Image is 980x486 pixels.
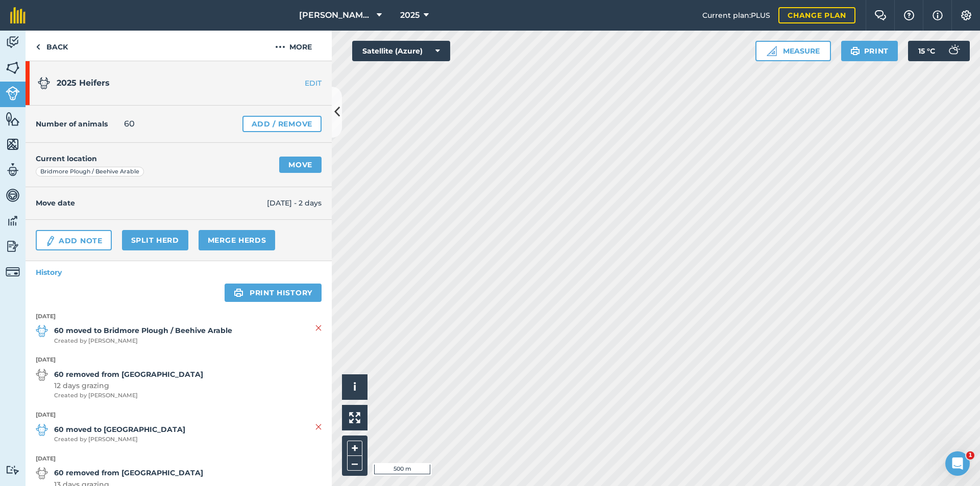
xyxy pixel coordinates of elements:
[275,41,285,53] img: svg+xml;base64,PHN2ZyB4bWxucz0iaHR0cDovL3d3dy53My5vcmcvMjAwMC9zdmciIHdpZHRoPSIyMCIgaGVpZ2h0PSIyNC...
[6,86,20,100] img: svg+xml;base64,PD94bWwgdmVyc2lvbj0iMS4wIiBlbmNvZGluZz0idXRmLTgiPz4KPCEtLSBHZW5lcmF0b3I6IEFkb2JlIE...
[903,10,915,20] img: A question mark icon
[267,197,322,209] span: [DATE] - 2 days
[36,230,112,250] a: Add Note
[54,380,203,391] span: 12 days grazing
[6,162,20,177] img: svg+xml;base64,PD94bWwgdmVyc2lvbj0iMS4wIiBlbmNvZGluZz0idXRmLTgiPz4KPCEtLSBHZW5lcmF0b3I6IEFkb2JlIE...
[36,355,322,365] strong: [DATE]
[36,467,48,479] img: svg+xml;base64,PD94bWwgdmVyc2lvbj0iMS4wIiBlbmNvZGluZz0idXRmLTgiPz4KPCEtLSBHZW5lcmF0b3I6IEFkb2JlIE...
[908,41,970,61] button: 15 °C
[54,369,203,380] strong: 60 removed from [GEOGRAPHIC_DATA]
[874,10,887,20] img: Two speech bubbles overlapping with the left bubble in the forefront
[943,41,964,61] img: svg+xml;base64,PD94bWwgdmVyc2lvbj0iMS4wIiBlbmNvZGluZz0idXRmLTgiPz4KPCEtLSBHZW5lcmF0b3I6IEFkb2JlIE...
[767,46,777,56] img: Ruler icon
[755,41,831,61] button: Measure
[778,7,855,23] a: Change plan
[841,41,898,61] button: Print
[6,60,20,75] img: svg+xml;base64,PHN2ZyB4bWxucz0iaHR0cDovL3d3dy53My5vcmcvMjAwMC9zdmciIHdpZHRoPSI1NiIgaGVpZ2h0PSI2MC...
[54,391,203,400] span: Created by [PERSON_NAME]
[36,167,144,177] div: Bridmore Plough / Beehive Arable
[349,412,360,423] img: Four arrows, one pointing top left, one top right, one bottom right and the last bottom left
[6,111,20,126] img: svg+xml;base64,PHN2ZyB4bWxucz0iaHR0cDovL3d3dy53My5vcmcvMjAwMC9zdmciIHdpZHRoPSI1NiIgaGVpZ2h0PSI2MC...
[6,213,20,228] img: svg+xml;base64,PD94bWwgdmVyc2lvbj0iMS4wIiBlbmNvZGluZz0idXRmLTgiPz4KPCEtLSBHZW5lcmF0b3I6IEFkb2JlIE...
[36,41,40,53] img: svg+xml;base64,PHN2ZyB4bWxucz0iaHR0cDovL3d3dy53My5vcmcvMjAwMC9zdmciIHdpZHRoPSI5IiBoZWlnaHQ9IjI0Ii...
[36,424,48,436] img: svg+xml;base64,PD94bWwgdmVyc2lvbj0iMS4wIiBlbmNvZGluZz0idXRmLTgiPz4KPCEtLSBHZW5lcmF0b3I6IEFkb2JlIE...
[352,41,450,61] button: Satellite (Azure)
[234,287,243,299] img: svg+xml;base64,PHN2ZyB4bWxucz0iaHR0cDovL3d3dy53My5vcmcvMjAwMC9zdmciIHdpZHRoPSIxOSIgaGVpZ2h0PSIyNC...
[315,322,322,334] img: svg+xml;base64,PHN2ZyB4bWxucz0iaHR0cDovL3d3dy53My5vcmcvMjAwMC9zdmciIHdpZHRoPSIyMiIgaGVpZ2h0PSIzMC...
[57,78,110,88] span: 2025 Heifers
[6,35,20,50] img: svg+xml;base64,PD94bWwgdmVyc2lvbj0iMS4wIiBlbmNvZGluZz0idXRmLTgiPz4KPCEtLSBHZW5lcmF0b3I6IEFkb2JlIE...
[54,325,232,336] strong: 60 moved to Bridmore Plough / Beehive Arable
[36,312,322,321] strong: [DATE]
[6,239,20,254] img: svg+xml;base64,PD94bWwgdmVyc2lvbj0iMS4wIiBlbmNvZGluZz0idXRmLTgiPz4KPCEtLSBHZW5lcmF0b3I6IEFkb2JlIE...
[966,451,974,459] span: 1
[933,9,943,21] img: svg+xml;base64,PHN2ZyB4bWxucz0iaHR0cDovL3d3dy53My5vcmcvMjAwMC9zdmciIHdpZHRoPSIxNyIgaGVpZ2h0PSIxNy...
[124,118,135,130] span: 60
[45,235,56,247] img: svg+xml;base64,PD94bWwgdmVyc2lvbj0iMS4wIiBlbmNvZGluZz0idXRmLTgiPz4KPCEtLSBHZW5lcmF0b3I6IEFkb2JlIE...
[342,374,367,400] button: i
[702,10,770,21] span: Current plan : PLUS
[347,456,362,471] button: –
[199,230,276,250] a: Merge Herds
[279,157,322,173] a: Move
[6,137,20,152] img: svg+xml;base64,PHN2ZyB4bWxucz0iaHR0cDovL3d3dy53My5vcmcvMjAwMC9zdmciIHdpZHRoPSI1NiIgaGVpZ2h0PSI2MC...
[38,77,50,89] img: svg+xml;base64,PD94bWwgdmVyc2lvbj0iMS4wIiBlbmNvZGluZz0idXRmLTgiPz4KPCEtLSBHZW5lcmF0b3I6IEFkb2JlIE...
[6,265,20,279] img: svg+xml;base64,PD94bWwgdmVyc2lvbj0iMS4wIiBlbmNvZGluZz0idXRmLTgiPz4KPCEtLSBHZW5lcmF0b3I6IEFkb2JlIE...
[36,197,267,209] h4: Move date
[54,467,203,478] strong: 60 removed from [GEOGRAPHIC_DATA]
[918,41,935,61] span: 15 ° C
[347,441,362,456] button: +
[36,153,97,164] h4: Current location
[36,118,108,130] h4: Number of animals
[54,424,185,435] strong: 60 moved to [GEOGRAPHIC_DATA]
[6,188,20,203] img: svg+xml;base64,PD94bWwgdmVyc2lvbj0iMS4wIiBlbmNvZGluZz0idXRmLTgiPz4KPCEtLSBHZW5lcmF0b3I6IEFkb2JlIE...
[36,369,48,381] img: svg+xml;base64,PD94bWwgdmVyc2lvbj0iMS4wIiBlbmNvZGluZz0idXRmLTgiPz4KPCEtLSBHZW5lcmF0b3I6IEFkb2JlIE...
[400,9,420,21] span: 2025
[10,7,26,23] img: fieldmargin Logo
[36,454,322,464] strong: [DATE]
[225,284,322,302] a: Print history
[26,31,78,61] a: Back
[960,10,972,20] img: A cog icon
[315,421,322,433] img: svg+xml;base64,PHN2ZyB4bWxucz0iaHR0cDovL3d3dy53My5vcmcvMjAwMC9zdmciIHdpZHRoPSIyMiIgaGVpZ2h0PSIzMC...
[255,31,332,61] button: More
[26,261,332,284] a: History
[299,9,373,21] span: [PERSON_NAME] Cross
[267,78,332,88] a: EDIT
[36,411,322,420] strong: [DATE]
[122,230,188,250] a: Split herd
[54,337,232,346] span: Created by [PERSON_NAME]
[6,465,20,475] img: svg+xml;base64,PD94bWwgdmVyc2lvbj0iMS4wIiBlbmNvZGluZz0idXRmLTgiPz4KPCEtLSBHZW5lcmF0b3I6IEFkb2JlIE...
[850,45,860,57] img: svg+xml;base64,PHN2ZyB4bWxucz0iaHR0cDovL3d3dy53My5vcmcvMjAwMC9zdmciIHdpZHRoPSIxOSIgaGVpZ2h0PSIyNC...
[945,451,970,476] iframe: Intercom live chat
[54,435,185,444] span: Created by [PERSON_NAME]
[242,116,322,132] a: Add / Remove
[36,325,48,337] img: svg+xml;base64,PD94bWwgdmVyc2lvbj0iMS4wIiBlbmNvZGluZz0idXRmLTgiPz4KPCEtLSBHZW5lcmF0b3I6IEFkb2JlIE...
[353,380,356,393] span: i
